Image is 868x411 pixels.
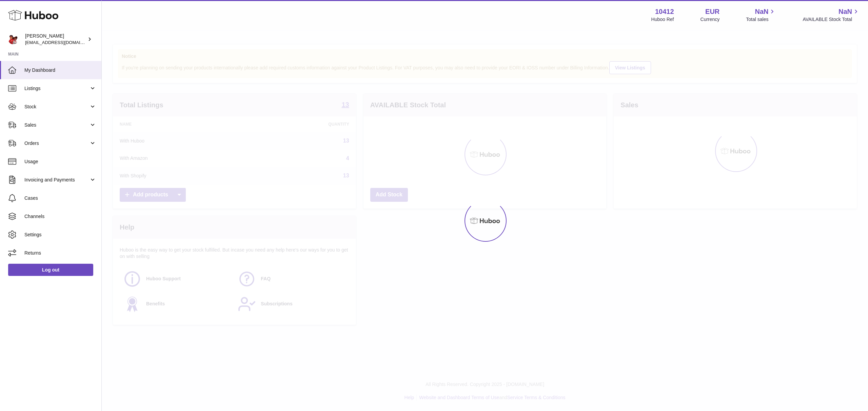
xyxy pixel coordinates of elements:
a: NaN Total sales [746,7,776,23]
span: NaN [755,7,768,16]
span: NaN [839,7,852,16]
div: Huboo Ref [651,16,674,23]
span: Invoicing and Payments [24,177,89,183]
strong: EUR [705,7,719,16]
span: Settings [24,232,96,238]
span: Total sales [746,16,776,23]
span: My Dashboard [24,67,96,73]
strong: 10412 [655,7,674,16]
span: Usage [24,158,96,165]
span: AVAILABLE Stock Total [803,16,860,23]
span: Sales [24,122,89,128]
span: [EMAIL_ADDRESS][DOMAIN_NAME] [25,40,100,45]
div: [PERSON_NAME] [25,33,86,46]
span: Channels [24,213,96,220]
span: Orders [24,140,89,147]
span: Listings [24,85,89,92]
div: Currency [701,16,720,23]
a: NaN AVAILABLE Stock Total [803,7,860,23]
span: Stock [24,104,89,110]
span: Cases [24,195,96,201]
span: Returns [24,250,96,256]
img: internalAdmin-10412@internal.huboo.com [8,34,18,44]
a: Log out [8,264,93,276]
